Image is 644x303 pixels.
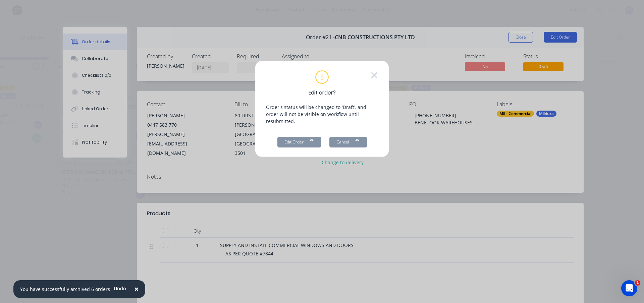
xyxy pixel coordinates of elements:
[266,104,378,125] p: Order's status will be changed to 'Draft', and order will not be visible on workflow until resubm...
[20,286,110,293] div: You have successfully archived 6 orders
[135,284,139,294] span: ×
[110,284,130,294] button: Undo
[309,89,336,97] span: Edit order?
[128,281,145,297] button: Close
[635,280,640,286] span: 1
[329,137,367,147] button: Cancel
[277,137,321,147] button: Edit Order
[621,280,637,296] iframe: Intercom live chat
